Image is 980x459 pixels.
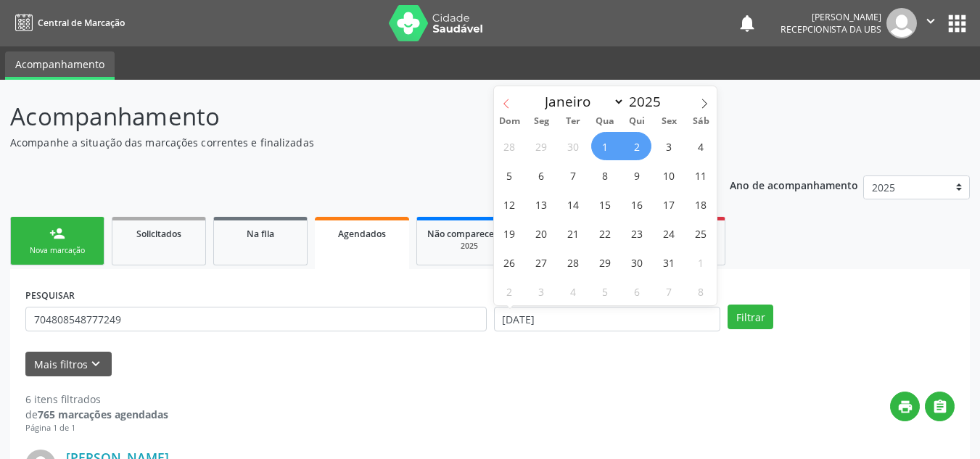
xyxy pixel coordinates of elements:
button:  [917,8,944,38]
span: Qua [589,117,621,126]
div: de [25,407,168,422]
i: keyboard_arrow_down [88,356,104,372]
span: Solicitados [136,228,181,240]
span: Outubro 26, 2025 [495,248,524,276]
span: Outubro 28, 2025 [559,248,588,276]
div: [PERSON_NAME] [781,11,881,23]
span: Outubro 12, 2025 [495,190,524,218]
span: Outubro 20, 2025 [527,219,556,247]
span: Sex [653,117,685,126]
span: Outubro 7, 2025 [559,161,588,189]
span: Novembro 6, 2025 [623,277,651,305]
span: Ter [557,117,589,126]
label: PESQUISAR [25,284,75,307]
a: Acompanhamento [5,51,115,80]
span: Outubro 6, 2025 [527,161,556,189]
span: Setembro 28, 2025 [495,132,524,160]
p: Acompanhamento [10,99,682,135]
span: Outubro 15, 2025 [591,190,619,218]
select: Month [538,91,625,112]
span: Outubro 27, 2025 [527,248,556,276]
span: Outubro 19, 2025 [495,219,524,247]
span: Setembro 30, 2025 [559,132,588,160]
span: Novembro 2, 2025 [495,277,524,305]
span: Outubro 8, 2025 [591,161,619,189]
span: Agendados [338,228,386,240]
span: Novembro 1, 2025 [687,248,715,276]
i:  [932,399,948,415]
div: 2025 [427,241,511,252]
span: Novembro 8, 2025 [687,277,715,305]
div: Nova marcação [21,245,94,256]
span: Novembro 5, 2025 [591,277,619,305]
span: Outubro 13, 2025 [527,190,556,218]
span: Novembro 4, 2025 [559,277,588,305]
span: Outubro 31, 2025 [655,248,683,276]
span: Outubro 22, 2025 [591,219,619,247]
span: Outubro 29, 2025 [591,248,619,276]
span: Outubro 18, 2025 [687,190,715,218]
span: Outubro 1, 2025 [591,132,619,160]
span: Novembro 7, 2025 [655,277,683,305]
input: Nome, CNS [25,307,487,331]
span: Outubro 4, 2025 [687,132,715,160]
span: Outubro 2, 2025 [623,132,651,160]
span: Outubro 9, 2025 [623,161,651,189]
p: Acompanhe a situação das marcações correntes e finalizadas [10,135,682,150]
div: person_add [49,226,65,241]
a: Central de Marcação [10,11,125,35]
strong: 765 marcações agendadas [38,408,168,421]
span: Outubro 17, 2025 [655,190,683,218]
span: Outubro 21, 2025 [559,219,588,247]
span: Outubro 5, 2025 [495,161,524,189]
button: print [890,392,920,421]
div: 6 itens filtrados [25,392,168,407]
button: notifications [737,13,757,33]
span: Outubro 23, 2025 [623,219,651,247]
span: Sáb [685,117,717,126]
span: Outubro 11, 2025 [687,161,715,189]
span: Outubro 3, 2025 [655,132,683,160]
span: Seg [525,117,557,126]
span: Outubro 16, 2025 [623,190,651,218]
span: Setembro 29, 2025 [527,132,556,160]
div: Página 1 de 1 [25,422,168,434]
p: Ano de acompanhamento [730,175,858,194]
span: Outubro 24, 2025 [655,219,683,247]
span: Qui [621,117,653,126]
button:  [925,392,955,421]
span: Outubro 25, 2025 [687,219,715,247]
img: img [886,8,917,38]
span: Central de Marcação [38,17,125,29]
span: Outubro 10, 2025 [655,161,683,189]
input: Year [625,92,672,111]
i:  [923,13,939,29]
span: Novembro 3, 2025 [527,277,556,305]
input: Selecione um intervalo [494,307,721,331]
button: apps [944,11,970,36]
i: print [897,399,913,415]
span: Recepcionista da UBS [781,23,881,36]
span: Dom [494,117,526,126]
button: Filtrar [728,305,773,329]
span: Outubro 30, 2025 [623,248,651,276]
button: Mais filtroskeyboard_arrow_down [25,352,112,377]
span: Outubro 14, 2025 [559,190,588,218]
span: Não compareceram [427,228,511,240]
span: Na fila [247,228,274,240]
